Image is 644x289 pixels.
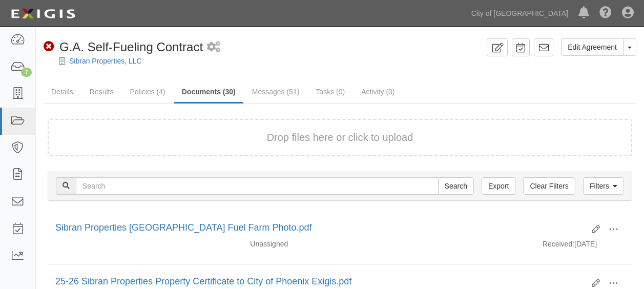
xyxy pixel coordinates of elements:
input: Search [438,177,474,195]
i: 2 scheduled workflows [207,42,220,53]
a: Sibran Properties, LLC [69,57,142,65]
a: Documents (30) [174,81,243,104]
button: Drop files here or click to upload [267,130,413,145]
p: Received: [543,239,574,249]
a: Filters [583,177,624,195]
div: 25-26 Sibran Properties Property Certificate to City of Phoenix Exigis.pdf [55,275,584,288]
a: Tasks (0) [308,81,352,102]
a: Results [82,81,121,102]
img: logo-5460c22ac91f19d4615b14bd174203de0afe785f0fc80cf4dbbc73dc1793850b.png [8,5,78,23]
a: Activity (0) [354,81,402,102]
i: Help Center - Complianz [599,7,612,19]
a: 25-26 Sibran Properties Property Certificate to City of Phoenix Exigis.pdf [55,276,351,286]
a: Messages (51) [244,81,307,102]
input: Search [76,177,439,195]
a: Sibran Properties [GEOGRAPHIC_DATA] Fuel Farm Photo.pdf [55,222,312,233]
i: Non-Compliant [44,42,54,52]
a: Clear Filters [523,177,575,195]
a: Policies (4) [122,81,173,102]
a: Details [44,81,81,102]
div: [DATE] [535,239,632,254]
div: 7 [21,68,32,77]
div: Unassigned [242,239,388,249]
a: City of [GEOGRAPHIC_DATA] [466,3,573,24]
a: Export [482,177,515,195]
a: Edit Agreement [561,38,624,56]
div: Sibran Properties Deer Valley Fuel Farm Photo.pdf [55,221,584,235]
div: G.A. Self-Fueling Contract [44,38,203,56]
span: G.A. Self-Fueling Contract [59,40,203,54]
